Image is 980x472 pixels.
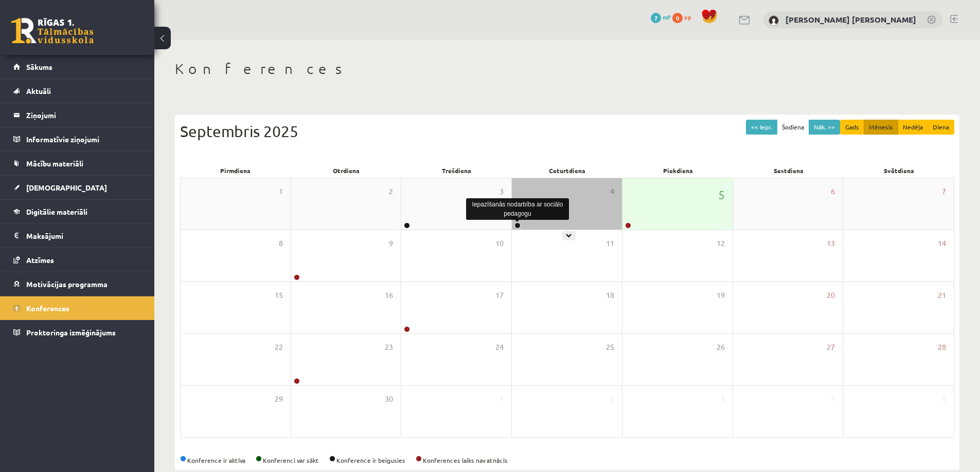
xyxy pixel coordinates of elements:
[13,248,141,272] a: Atzīmes
[663,13,671,21] span: mP
[672,13,696,21] a: 0 xp
[26,328,116,337] span: Proktoringa izmēģinājums
[938,342,946,353] span: 28
[840,120,864,135] button: Gads
[717,342,725,353] span: 26
[26,62,52,71] span: Sākums
[718,186,725,203] span: 5
[500,186,504,197] span: 3
[827,238,835,249] span: 13
[651,13,661,23] span: 7
[401,163,512,178] div: Trešdiena
[622,163,733,178] div: Piekdiena
[26,183,107,192] span: [DEMOGRAPHIC_DATA]
[13,296,141,320] a: Konferences
[938,238,946,249] span: 14
[733,163,844,178] div: Sestdiena
[13,272,141,296] a: Motivācijas programma
[672,13,683,23] span: 0
[769,15,779,26] img: Frančesko Pio Bevilakva
[651,13,671,21] a: 7 mP
[13,152,141,175] a: Mācību materiāli
[26,224,141,248] legend: Maksājumi
[777,120,809,135] button: Šodiena
[831,393,835,405] span: 4
[13,127,141,151] a: Informatīvie ziņojumi
[26,127,141,151] legend: Informatīvie ziņojumi
[495,342,504,353] span: 24
[385,342,393,353] span: 23
[606,238,614,249] span: 11
[898,120,928,135] button: Nedēļa
[385,393,393,405] span: 30
[610,393,614,405] span: 2
[942,393,946,405] span: 5
[180,456,954,465] div: Konference ir aktīva Konferenci var sākt Konference ir beigusies Konferences laiks nav atnācis
[495,290,504,301] span: 17
[26,207,87,216] span: Digitālie materiāli
[717,238,725,249] span: 12
[610,186,614,197] span: 4
[11,18,94,44] a: Rīgas 1. Tālmācības vidusskola
[721,393,725,405] span: 3
[275,290,283,301] span: 15
[942,186,946,197] span: 7
[13,55,141,79] a: Sākums
[746,120,777,135] button: << Iepr.
[26,279,108,289] span: Motivācijas programma
[13,176,141,199] a: [DEMOGRAPHIC_DATA]
[786,14,916,25] a: [PERSON_NAME] [PERSON_NAME]
[26,255,54,265] span: Atzīmes
[844,163,954,178] div: Svētdiena
[291,163,401,178] div: Otrdiena
[279,238,283,249] span: 8
[606,290,614,301] span: 18
[684,13,691,21] span: xp
[831,186,835,197] span: 6
[175,60,959,78] h1: Konferences
[717,290,725,301] span: 19
[13,200,141,223] a: Digitālie materiāli
[938,290,946,301] span: 21
[26,304,69,313] span: Konferences
[495,238,504,249] span: 10
[385,290,393,301] span: 16
[275,393,283,405] span: 29
[26,86,51,96] span: Aktuāli
[809,120,840,135] button: Nāk. >>
[389,186,393,197] span: 2
[928,120,954,135] button: Diena
[864,120,898,135] button: Mēnesis
[180,163,291,178] div: Pirmdiena
[26,159,83,168] span: Mācību materiāli
[500,393,504,405] span: 1
[26,103,141,127] legend: Ziņojumi
[606,342,614,353] span: 25
[180,120,954,143] div: Septembris 2025
[13,320,141,344] a: Proktoringa izmēģinājums
[466,198,569,220] div: Iepazīšanās nodarbība ar sociālo pedagogu
[13,103,141,127] a: Ziņojumi
[389,238,393,249] span: 9
[512,163,622,178] div: Ceturtdiena
[827,290,835,301] span: 20
[13,79,141,103] a: Aktuāli
[279,186,283,197] span: 1
[13,224,141,248] a: Maksājumi
[827,342,835,353] span: 27
[275,342,283,353] span: 22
